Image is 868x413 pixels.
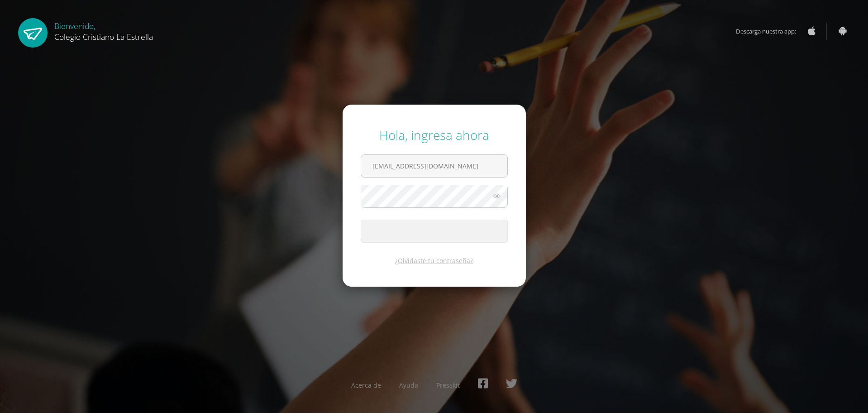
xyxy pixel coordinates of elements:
[436,381,460,389] a: Presskit
[399,381,418,389] a: Ayuda
[54,18,153,42] div: Bienvenido,
[736,23,805,40] span: Descarga nuestra app:
[361,126,508,144] div: Hola, ingresa ahora
[54,31,153,42] span: Colegio Cristiano La Estrella
[361,155,507,177] input: Correo electrónico o usuario
[361,220,508,243] button: Ingresar
[351,381,381,389] a: Acerca de
[395,256,473,265] a: ¿Olvidaste tu contraseña?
